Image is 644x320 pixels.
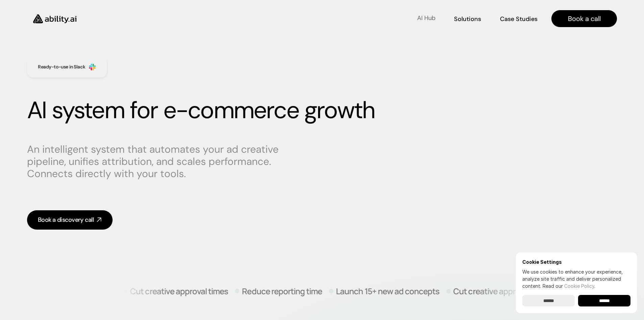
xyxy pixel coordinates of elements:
[336,287,439,295] p: Launch 15+ new ad concepts
[27,96,617,125] h1: AI system for e-commerce growth
[522,259,630,265] h6: Cookie Settings
[38,216,94,224] div: Book a discovery call
[27,210,113,230] a: Book a discovery call
[564,283,594,289] a: Cookie Policy
[543,283,595,289] span: Read our .
[500,15,538,23] p: Case Studies
[38,64,85,70] h3: Ready-to-use in Slack
[454,13,481,25] a: Solutions
[522,268,630,290] p: We use cookies to enhance your experience, analyze site traffic and deliver personalized content.
[568,14,601,23] p: Book a call
[500,13,538,25] a: Case Studies
[454,15,481,23] p: Solutions
[86,10,617,27] nav: Main navigation
[551,10,617,27] a: Book a call
[417,13,435,25] a: AI Hub
[417,14,435,22] p: AI Hub
[453,287,551,295] p: Cut creative approval times
[27,143,284,180] p: An intelligent system that automates your ad creative pipeline, unifies attribution, and scales p...
[130,287,228,295] p: Cut creative approval times
[242,287,322,295] p: Reduce reporting time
